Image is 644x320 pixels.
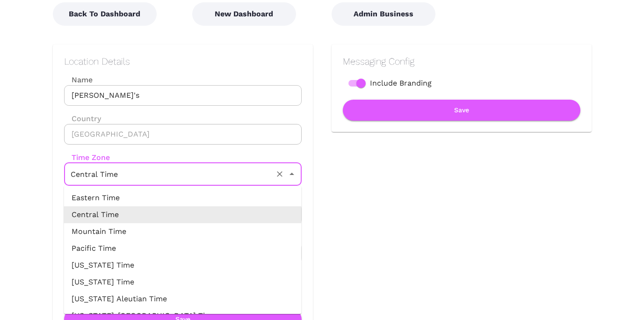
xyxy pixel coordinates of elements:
[273,167,286,181] button: Clear
[64,56,302,67] h2: Location Details
[332,9,435,18] a: Admin Business
[64,291,302,307] li: [US_STATE] Aleutian Time
[370,78,432,89] span: Include Branding
[64,240,302,257] li: Pacific Time
[64,257,302,274] li: [US_STATE] Time
[53,9,157,18] a: Back To Dashboard
[343,56,580,67] h2: Messaging Config
[53,2,157,26] button: Back To Dashboard
[64,152,302,163] label: Time Zone
[332,2,435,26] button: Admin Business
[285,167,298,181] button: Close
[64,206,302,223] li: Central Time
[64,274,302,291] li: [US_STATE] Time
[64,189,302,206] li: Eastern Time
[64,223,302,240] li: Mountain Time
[192,9,296,18] a: New Dashboard
[64,74,302,85] label: Name
[64,113,302,124] label: Country
[343,100,580,121] button: Save
[192,2,296,26] button: New Dashboard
